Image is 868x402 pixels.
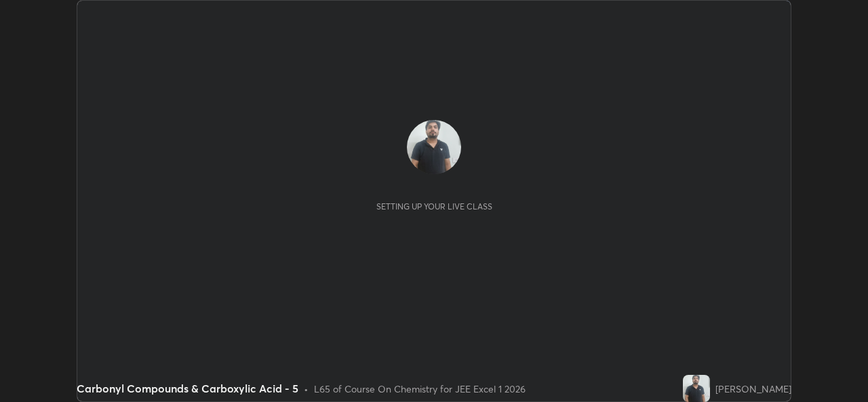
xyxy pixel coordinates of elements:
div: Carbonyl Compounds & Carboxylic Acid - 5 [77,380,298,397]
img: 6636e68ff89647c5ab70384beb5cf6e4.jpg [683,375,710,402]
div: [PERSON_NAME] [715,382,791,396]
div: • [304,382,309,396]
div: L65 of Course On Chemistry for JEE Excel 1 2026 [314,382,526,396]
img: 6636e68ff89647c5ab70384beb5cf6e4.jpg [407,120,461,174]
div: Setting up your live class [376,201,492,212]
